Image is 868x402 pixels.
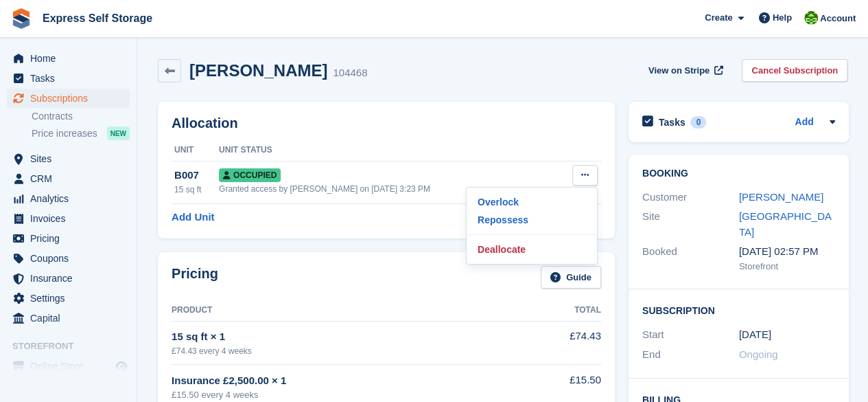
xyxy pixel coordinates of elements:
[642,303,836,317] h2: Subscription
[739,327,771,343] time: 2025-08-30 00:00:00 UTC
[189,61,327,80] h2: [PERSON_NAME]
[30,49,113,68] span: Home
[32,126,130,141] a: Price increases NEW
[113,358,130,375] a: Preview store
[643,59,726,82] a: View on Stripe
[172,300,543,322] th: Product
[172,139,219,161] th: Unit
[7,69,130,88] a: menu
[795,115,813,131] a: Add
[642,190,739,205] div: Customer
[7,149,130,168] a: menu
[32,110,130,123] a: Contracts
[12,339,137,353] span: Storefront
[7,209,130,228] a: menu
[30,289,113,308] span: Settings
[172,210,214,225] a: Add Unit
[30,309,113,328] span: Capital
[30,169,113,188] span: CRM
[174,168,219,183] div: B007
[739,260,836,273] div: Storefront
[30,89,113,108] span: Subscriptions
[30,189,113,208] span: Analytics
[642,347,739,363] div: End
[30,249,113,268] span: Coupons
[739,348,778,360] span: Ongoing
[219,183,555,195] div: Granted access by [PERSON_NAME] on [DATE] 3:23 PM
[172,329,543,345] div: 15 sq ft × 1
[172,345,543,357] div: £74.43 every 4 weeks
[30,209,113,228] span: Invoices
[742,59,847,82] a: Cancel Subscription
[7,49,130,68] a: menu
[172,373,543,389] div: Insurance £2,500.00 × 1
[739,244,836,260] div: [DATE] 02:57 PM
[7,269,130,288] a: menu
[32,127,97,140] span: Price increases
[30,149,113,168] span: Sites
[30,269,113,288] span: Insurance
[7,357,130,376] a: menu
[172,115,601,131] h2: Allocation
[174,183,219,196] div: 15 sq ft
[7,289,130,308] a: menu
[642,244,739,273] div: Booked
[690,116,706,129] div: 0
[7,229,130,248] a: menu
[642,168,836,179] h2: Booking
[642,209,739,240] div: Site
[7,249,130,268] a: menu
[172,388,543,402] div: £15.50 every 4 weeks
[11,8,32,29] img: stora-icon-8386f47178a22dfd0bd8f6a31ec36ba5ce8667c1dd55bd0f319d3a0aa187defe.svg
[472,193,591,211] a: Overlock
[642,327,739,343] div: Start
[804,11,818,25] img: Sonia Shah
[172,266,218,289] h2: Pricing
[30,357,113,376] span: Online Store
[472,211,591,229] a: Repossess
[543,300,601,322] th: Total
[333,65,367,81] div: 104468
[820,12,856,25] span: Account
[107,126,130,140] div: NEW
[7,309,130,328] a: menu
[7,89,130,108] a: menu
[773,11,792,25] span: Help
[219,139,555,161] th: Unit Status
[30,69,113,88] span: Tasks
[648,64,709,78] span: View on Stripe
[7,169,130,188] a: menu
[739,191,823,203] a: [PERSON_NAME]
[541,266,601,289] a: Guide
[659,116,685,129] h2: Tasks
[7,189,130,208] a: menu
[37,7,158,30] a: Express Self Storage
[739,210,832,238] a: [GEOGRAPHIC_DATA]
[472,241,591,258] a: Deallocate
[30,229,113,248] span: Pricing
[705,11,732,25] span: Create
[219,168,281,182] span: Occupied
[543,321,601,364] td: £74.43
